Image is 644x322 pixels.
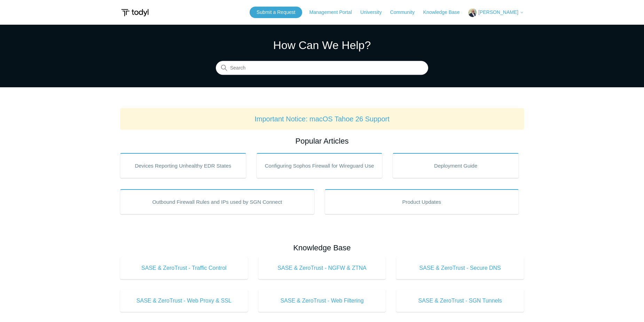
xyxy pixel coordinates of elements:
a: Deployment Guide [393,153,519,178]
a: SASE & ZeroTrust - Web Proxy & SSL [120,290,248,312]
span: SASE & ZeroTrust - Web Filtering [269,297,376,305]
span: SASE & ZeroTrust - Secure DNS [407,264,513,272]
a: Knowledge Base [423,9,467,16]
span: [PERSON_NAME] [478,9,518,15]
a: SASE & ZeroTrust - SGN Tunnels [396,290,524,312]
a: SASE & ZeroTrust - Web Filtering [258,290,386,312]
a: Configuring Sophos Firewall for Wireguard Use [257,153,383,178]
a: Outbound Firewall Rules and IPs used by SGN Connect [120,189,314,214]
a: SASE & ZeroTrust - Traffic Control [120,257,248,279]
img: Todyl Support Center Help Center home page [120,6,150,19]
span: SASE & ZeroTrust - Web Proxy & SSL [131,297,237,305]
button: [PERSON_NAME] [468,8,524,17]
a: Community [390,9,422,16]
a: Devices Reporting Unhealthy EDR States [120,153,246,178]
span: SASE & ZeroTrust - NGFW & ZTNA [269,264,376,272]
h2: Knowledge Base [120,242,524,253]
h1: How Can We Help? [216,37,428,54]
a: Management Portal [309,9,359,16]
a: SASE & ZeroTrust - NGFW & ZTNA [258,257,386,279]
span: SASE & ZeroTrust - SGN Tunnels [407,297,513,305]
span: SASE & ZeroTrust - Traffic Control [131,264,237,272]
a: SASE & ZeroTrust - Secure DNS [396,257,524,279]
a: University [360,9,388,16]
a: Submit a Request [250,7,302,18]
a: Important Notice: macOS Tahoe 26 Support [254,115,390,123]
a: Product Updates [325,189,519,214]
h2: Popular Articles [120,135,524,147]
input: Search [216,61,428,75]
